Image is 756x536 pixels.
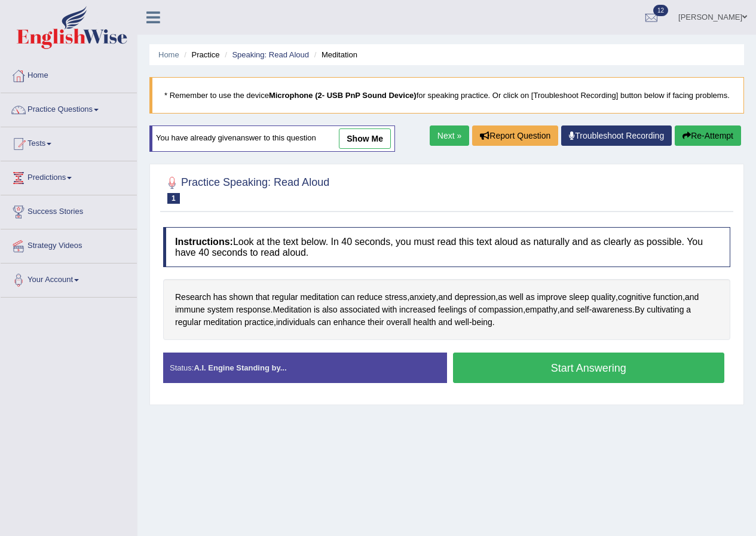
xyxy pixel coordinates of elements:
a: Practice Questions [1,93,137,123]
span: Click to see word definition [685,291,699,304]
li: Meditation [311,49,357,60]
blockquote: * Remember to use the device for speaking practice. Or click on [Troubleshoot Recording] button b... [149,77,744,114]
button: Re-Attempt [675,125,741,146]
span: Click to see word definition [647,304,684,316]
a: Success Stories [1,195,137,225]
span: Click to see word definition [317,316,331,329]
span: Click to see word definition [256,291,270,304]
button: Report Question [472,125,558,146]
span: Click to see word definition [244,316,274,329]
span: Click to see word definition [368,316,384,329]
h4: Look at the text below. In 40 seconds, you must read this text aloud as naturally and as clearly ... [163,227,730,267]
span: Click to see word definition [569,291,589,304]
span: 12 [653,5,668,16]
div: , , , , , . , , - . , - . [163,279,730,340]
span: Click to see word definition [273,304,311,316]
a: show me [339,128,391,149]
span: Click to see word definition [537,291,567,304]
span: Click to see word definition [314,304,320,316]
span: Click to see word definition [175,316,201,329]
span: Click to see word definition [382,304,397,316]
span: Click to see word definition [439,316,452,329]
span: 1 [167,193,180,204]
a: Tests [1,127,137,157]
span: Click to see word definition [207,304,234,316]
span: Click to see word definition [576,304,589,316]
span: Click to see word definition [439,291,452,304]
a: Predictions [1,161,137,191]
span: Click to see word definition [203,316,242,329]
span: Click to see word definition [236,304,271,316]
span: Click to see word definition [399,304,436,316]
span: Click to see word definition [592,291,616,304]
a: Next » [430,125,469,146]
div: You have already given answer to this question [149,125,395,152]
span: Click to see word definition [386,316,411,329]
span: Click to see word definition [322,304,338,316]
span: Click to see word definition [438,304,467,316]
span: Click to see word definition [341,291,355,304]
a: Home [1,59,137,89]
a: Your Account [1,264,137,293]
span: Click to see word definition [469,304,476,316]
a: Speaking: Read Aloud [232,50,309,59]
button: Start Answering [453,353,725,383]
span: Click to see word definition [175,304,205,316]
span: Click to see word definition [478,304,523,316]
span: Click to see word definition [385,291,407,304]
span: Click to see word definition [653,291,682,304]
span: Click to see word definition [300,291,339,304]
a: Troubleshoot Recording [561,125,672,146]
span: Click to see word definition [455,316,469,329]
span: Click to see word definition [472,316,492,329]
li: Practice [181,49,219,60]
span: Click to see word definition [592,304,632,316]
span: Click to see word definition [455,291,496,304]
span: Click to see word definition [525,304,558,316]
span: Click to see word definition [498,291,507,304]
div: Status: [163,353,447,383]
span: Click to see word definition [333,316,366,329]
a: Home [158,50,179,59]
span: Click to see word definition [635,304,644,316]
span: Click to see word definition [526,291,535,304]
span: Click to see word definition [560,304,574,316]
span: Click to see word definition [276,316,315,329]
span: Click to see word definition [175,291,211,304]
h2: Practice Speaking: Read Aloud [163,174,329,204]
b: Microphone (2- USB PnP Sound Device) [269,91,417,100]
span: Click to see word definition [213,291,227,304]
span: Click to see word definition [414,316,436,329]
strong: A.I. Engine Standing by... [194,363,286,372]
span: Click to see word definition [409,291,436,304]
span: Click to see word definition [229,291,253,304]
span: Click to see word definition [686,304,691,316]
span: Click to see word definition [272,291,298,304]
b: Instructions: [175,237,233,247]
span: Click to see word definition [339,304,379,316]
a: Strategy Videos [1,229,137,259]
span: Click to see word definition [509,291,524,304]
span: Click to see word definition [618,291,651,304]
span: Click to see word definition [357,291,382,304]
